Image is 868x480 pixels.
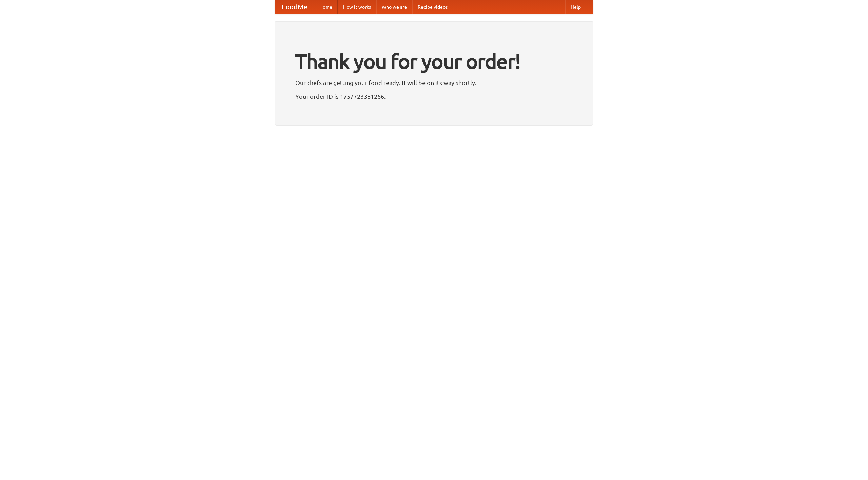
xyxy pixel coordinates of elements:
p: Our chefs are getting your food ready. It will be on its way shortly. [295,78,573,88]
a: Who we are [376,0,412,14]
a: How it works [338,0,376,14]
p: Your order ID is 1757723381266. [295,91,573,101]
a: Home [314,0,338,14]
a: FoodMe [275,0,314,14]
h1: Thank you for your order! [295,45,573,78]
a: Recipe videos [412,0,453,14]
a: Help [565,0,586,14]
